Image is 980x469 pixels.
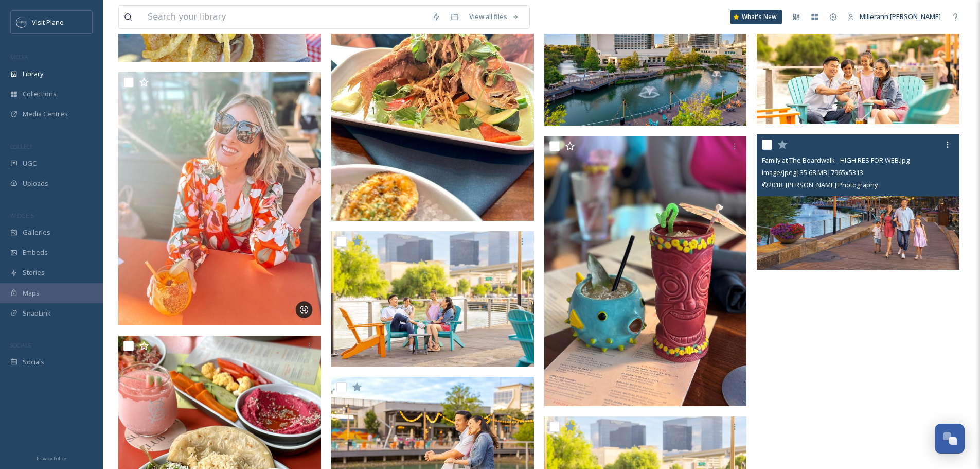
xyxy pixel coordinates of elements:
[10,341,31,349] span: SOCIALS
[331,231,534,367] img: Family at The Boardwalk - HIGH RES FOR WEB.jpg
[37,451,66,464] a: Privacy Policy
[544,136,747,406] img: Suburban Yacht Club drinks.jpg
[860,12,941,21] span: Millerann [PERSON_NAME]
[142,6,427,28] input: Search your library
[762,155,910,165] span: Family at The Boardwalk - HIGH RES FOR WEB.jpg
[23,268,45,277] span: Stories
[23,109,68,119] span: Media Centres
[32,18,64,27] span: Visit Plano
[118,72,321,326] img: suburbanyachtclub_Instagram_2656_ig_18144416149252764.jpg
[23,357,44,367] span: Socials
[23,89,57,99] span: Collections
[16,17,27,27] img: images.jpeg
[843,7,946,27] a: Millerann [PERSON_NAME]
[23,69,43,79] span: Library
[23,159,37,168] span: UGC
[757,134,959,270] img: Family at The Boardwalk - HIGH RES FOR WEB.jpg
[23,308,51,318] span: SnapLink
[23,248,48,257] span: Embeds
[10,143,32,150] span: COLLECT
[23,228,50,237] span: Galleries
[23,179,48,188] span: Uploads
[37,455,66,462] span: Privacy Policy
[730,10,782,24] a: What's New
[10,53,28,61] span: MEDIA
[464,7,524,27] a: View all files
[935,424,965,454] button: Open Chat
[762,180,878,189] span: © 2018. [PERSON_NAME] Photography
[10,212,34,219] span: WIDGETS
[23,288,40,298] span: Maps
[762,168,863,177] span: image/jpeg | 35.68 MB | 7965 x 5313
